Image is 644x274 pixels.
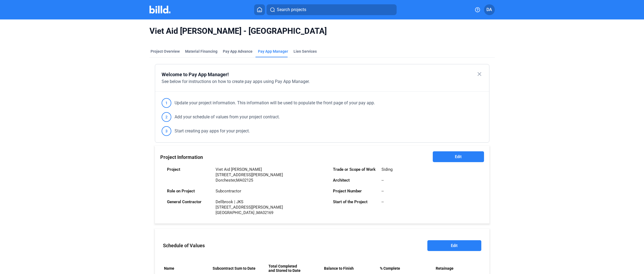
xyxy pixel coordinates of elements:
[162,98,375,108] div: Update your project information. This information will be used to populate the front page of your...
[381,178,384,183] div: --
[333,199,376,205] div: Start of the Project
[333,167,376,172] div: Trade or Scope of Work
[216,210,256,215] span: [GEOGRAPHIC_DATA] ,
[185,49,217,54] div: Material Financing
[258,49,288,54] span: Pay App Manager
[167,167,210,172] div: Project
[216,167,283,172] div: Viet Aid [PERSON_NAME]
[216,205,283,210] div: [STREET_ADDRESS][PERSON_NAME]
[216,199,283,205] div: Dellbrook | JKS
[162,112,171,122] span: 2
[256,210,263,215] span: MA
[333,178,376,183] div: Architect
[277,6,306,13] span: Search projects
[167,188,210,194] div: Role on Project
[162,126,171,136] span: 3
[167,199,210,205] div: General Contractor
[476,71,483,77] mat-icon: close
[236,178,242,183] span: MA
[381,167,393,172] div: Siding
[381,199,384,205] div: --
[381,188,384,194] div: --
[223,49,253,54] div: Pay App Advance
[149,6,171,14] img: Billd Company Logo
[484,4,495,15] button: DA
[216,188,241,194] div: Subcontractor
[160,154,203,160] span: Project Information
[427,240,481,251] button: Edit
[333,188,376,194] div: Project Number
[294,49,317,54] div: Lien Services
[162,78,483,85] div: See below for instructions on how to create pay apps using Pay App Manager.
[162,98,171,108] span: 1
[149,26,495,36] span: Viet Aid [PERSON_NAME] - [GEOGRAPHIC_DATA]
[163,243,205,248] div: Schedule of Values
[433,151,484,162] button: Edit
[162,112,280,122] div: Add your schedule of values from your project contract.
[455,154,462,159] span: Edit
[162,71,483,78] div: Welcome to Pay App Manager!
[216,172,283,178] div: [STREET_ADDRESS][PERSON_NAME]
[263,210,273,215] span: 02169
[242,178,253,183] span: 02125
[267,4,397,15] button: Search projects
[151,49,180,54] div: Project Overview
[486,6,492,13] span: DA
[162,126,250,136] div: Start creating pay apps for your project.
[216,178,236,183] span: Dorchester,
